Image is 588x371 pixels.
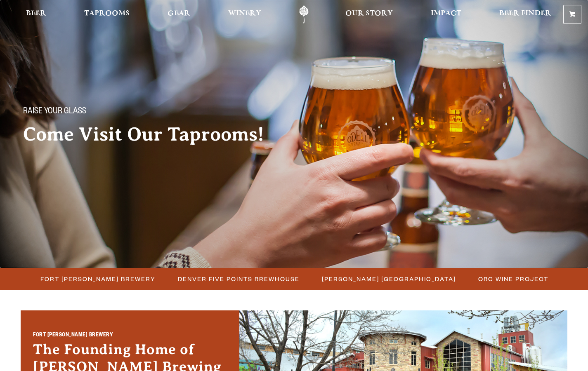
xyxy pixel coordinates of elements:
[473,273,553,285] a: OBC Wine Project
[162,5,196,24] a: Gear
[223,5,267,24] a: Winery
[478,273,548,285] span: OBC Wine Project
[35,273,160,285] a: Fort [PERSON_NAME] Brewery
[288,5,319,24] a: Odell Home
[317,273,460,285] a: [PERSON_NAME] [GEOGRAPHIC_DATA]
[494,5,557,24] a: Beer Finder
[340,5,398,24] a: Our Story
[173,273,304,285] a: Denver Five Points Brewhouse
[40,273,156,285] span: Fort [PERSON_NAME] Brewery
[33,331,227,341] h2: Fort [PERSON_NAME] Brewery
[168,10,190,17] span: Gear
[79,5,135,24] a: Taprooms
[228,10,261,17] span: Winery
[345,10,393,17] span: Our Story
[26,10,46,17] span: Beer
[425,5,467,24] a: Impact
[23,124,281,145] h2: Come Visit Our Taprooms!
[23,107,86,117] span: Raise your glass
[178,273,300,285] span: Denver Five Points Brewhouse
[322,273,456,285] span: [PERSON_NAME] [GEOGRAPHIC_DATA]
[84,10,130,17] span: Taprooms
[499,10,551,17] span: Beer Finder
[21,5,52,24] a: Beer
[431,10,461,17] span: Impact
